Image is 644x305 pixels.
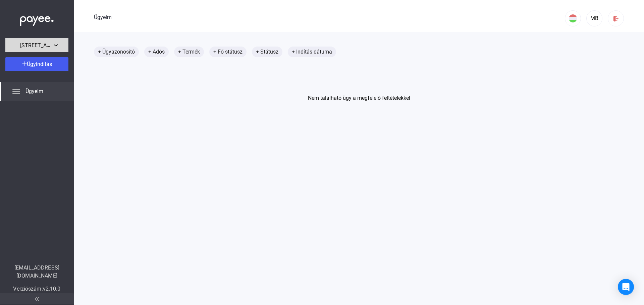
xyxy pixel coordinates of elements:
[569,14,577,22] img: HU
[98,49,135,55] font: + Ügyazonosító
[20,12,54,26] img: white-payee-white-dot.svg
[178,49,200,55] font: + Termék
[256,49,278,55] font: + Státusz
[94,14,112,20] font: Ügyeim
[292,49,332,55] font: + Indítás dátuma
[43,286,61,292] font: v2.10.0
[618,279,634,295] div: Intercom Messenger megnyitása
[565,10,581,26] button: HU
[612,15,620,22] img: kijelentkezés-piros
[14,264,59,279] font: [EMAIL_ADDRESS][DOMAIN_NAME]
[213,49,243,55] font: + Fő státusz
[608,10,624,26] button: kijelentkezés-piros
[586,10,602,26] button: MB
[12,87,20,95] img: list.svg
[25,88,43,94] font: Ügyeim
[590,15,598,21] font: MB
[148,49,165,55] font: + Adós
[22,61,27,66] img: plus-white.svg
[5,57,68,71] button: Ügyindítás
[308,95,410,101] font: Nem található ügy a megfelelő feltételekkel
[5,38,68,52] button: [STREET_ADDRESS].
[20,42,70,49] font: [STREET_ADDRESS].
[27,61,52,67] font: Ügyindítás
[13,286,43,292] font: Verziószám:
[35,297,39,301] img: arrow-double-left-grey.svg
